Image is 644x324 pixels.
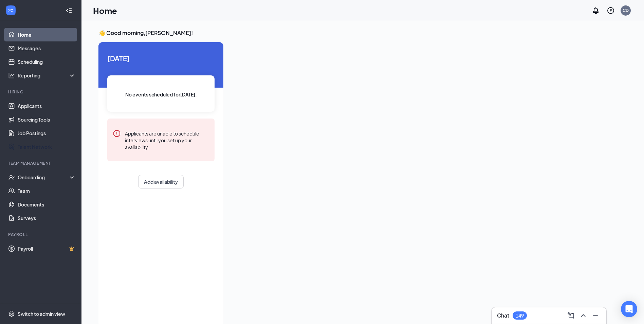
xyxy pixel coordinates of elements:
button: Add availability [138,175,184,188]
a: Documents [18,198,76,211]
div: 149 [516,313,524,319]
div: CD [623,7,629,13]
h3: Chat [497,312,509,319]
svg: Analysis [8,72,15,79]
div: Hiring [8,89,74,95]
div: Reporting [18,72,76,79]
a: Home [18,28,76,41]
svg: ChevronUp [579,311,587,320]
button: Minimize [590,310,601,321]
a: Job Postings [18,126,76,140]
a: Surveys [18,211,76,225]
div: Payroll [8,232,74,237]
svg: ComposeMessage [567,311,575,320]
svg: WorkstreamLogo [7,7,14,14]
svg: Notifications [592,6,600,15]
h1: Home [93,5,117,16]
svg: Error [113,129,121,138]
div: Applicants are unable to schedule interviews until you set up your availability. [125,129,209,150]
svg: Minimize [591,311,600,320]
div: Team Management [8,160,74,166]
div: Switch to admin view [18,310,65,317]
h3: 👋 Good morning, [PERSON_NAME] ! [98,29,609,37]
button: ChevronUp [578,310,589,321]
a: Sourcing Tools [18,113,76,126]
div: Onboarding [18,174,70,181]
div: Open Intercom Messenger [621,301,637,317]
a: Applicants [18,99,76,113]
svg: Settings [8,310,15,317]
a: PayrollCrown [18,242,76,255]
a: Scheduling [18,55,76,69]
span: No events scheduled for [DATE] . [125,91,197,98]
a: Team [18,184,76,198]
a: Messages [18,41,76,55]
svg: QuestionInfo [607,6,615,15]
svg: Collapse [66,7,72,14]
span: [DATE] [107,53,215,64]
a: Talent Network [18,140,76,154]
button: ComposeMessage [566,310,576,321]
svg: UserCheck [8,174,15,181]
